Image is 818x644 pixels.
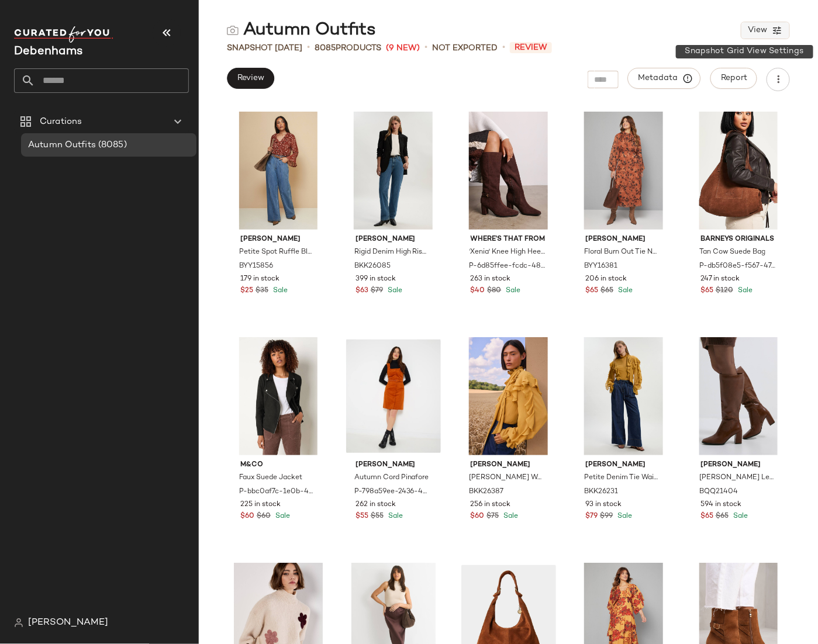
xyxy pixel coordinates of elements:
span: $65 [700,511,713,522]
span: $80 [488,286,502,296]
img: m5059283446895_brown_xl [461,112,556,230]
img: byy16381_burnt%20orange_xl [576,112,671,230]
span: Sale [731,513,748,520]
span: BKK26085 [354,261,391,272]
span: [PERSON_NAME] [355,234,432,245]
img: svg%3e [14,618,23,628]
span: Sale [271,287,288,295]
span: $65 [700,286,713,296]
span: Snapshot [DATE] [227,42,302,54]
span: • [307,41,310,55]
span: 262 in stock [355,500,396,510]
span: Curations [40,115,82,129]
span: $25 [240,286,253,296]
span: M&Co [240,460,316,470]
img: bkk26387_ochre_xl [461,337,556,455]
span: [PERSON_NAME] [700,460,776,470]
span: $79 [371,286,383,296]
img: m5063589390950_black_xl [231,337,326,455]
span: [PERSON_NAME] [471,460,547,470]
span: 206 in stock [585,274,627,285]
span: $75 [487,511,499,522]
span: 247 in stock [700,274,740,285]
span: Sale [616,287,633,295]
span: Sale [615,513,632,520]
span: [PERSON_NAME] [28,616,108,630]
span: • [424,41,427,55]
span: [PERSON_NAME] [585,460,661,470]
span: Sale [273,513,290,520]
div: Autumn Outfits [227,19,376,42]
span: • [502,41,505,55]
span: Autumn Outfits [28,139,96,152]
span: $60 [471,511,485,522]
span: Sale [385,287,402,295]
span: [PERSON_NAME] [355,460,432,470]
span: Floral Burn Out Tie Neck Midi Dress [584,247,660,258]
span: (9 New) [386,42,420,54]
span: $55 [371,511,384,522]
span: BYY16381 [584,261,617,272]
span: 263 in stock [471,274,511,285]
button: Metadata [628,68,701,89]
span: P-db5f08e5-f567-4766-a57a-7dcbe3316261 [699,261,775,272]
span: 8085 [315,44,336,53]
img: bqq21404_dark%20tan_xl [691,337,786,455]
span: 'Xenia' Knee High Heeled Boots With Side Zip [470,247,546,258]
span: 225 in stock [240,500,281,510]
span: Sale [504,287,521,295]
span: Current Company Name [14,46,82,58]
span: [PERSON_NAME] [585,234,661,245]
span: [PERSON_NAME] Leather Square Toe High Heel Knee Boots [699,473,775,483]
span: P-798a59ee-2436-4cd5-9145-ae85f5576cda [354,487,430,497]
span: P-bbc0af7c-1e0b-4f55-a62e-2722f2ccbf92 [239,487,315,497]
img: svg%3e [227,25,239,36]
span: Petite Spot Ruffle Blouse [239,247,315,258]
span: Review [510,42,552,53]
span: Sale [502,513,519,520]
span: Not Exported [432,42,498,54]
span: P-6d85ffee-fcdc-4812-abab-517522b22222 [470,261,546,272]
span: Faux Suede Jacket [239,473,302,483]
span: Petite Denim Tie Waist Wide Leg Tailored Trouser [584,473,660,483]
span: BQQ21404 [699,487,738,497]
span: $65 [585,286,598,296]
span: Review [237,74,264,83]
span: 256 in stock [471,500,511,510]
span: Report [720,74,747,83]
span: BKK26231 [584,487,618,497]
span: 179 in stock [240,274,279,285]
span: [PERSON_NAME] [240,234,316,245]
span: $99 [600,511,613,522]
span: Tan Cow Suede Bag [699,247,765,258]
span: Where's That From [471,234,547,245]
img: m5059953335306_orange_xl [346,337,441,455]
span: $60 [257,511,271,522]
span: Barneys Originals [700,234,776,245]
span: 399 in stock [355,274,396,285]
button: Report [710,68,757,89]
span: $35 [256,286,268,296]
img: bkk26231_mid%20blue_xl [576,337,671,455]
div: Products [315,42,381,54]
img: byy15856_ginger_xl [231,112,326,230]
span: (8085) [96,139,127,152]
span: $60 [240,511,254,522]
span: $55 [355,511,368,522]
span: $65 [600,286,613,296]
span: $65 [716,511,729,522]
span: $63 [355,286,368,296]
span: 93 in stock [585,500,622,510]
span: View [747,26,767,35]
img: bkk26085_mid%20blue_xl [346,112,441,230]
span: Sale [386,513,403,520]
img: cfy_white_logo.C9jOOHJF.svg [14,26,113,43]
span: BKK26387 [470,487,504,497]
span: BYY15856 [239,261,273,272]
span: Rigid Denim High Rise Straight Leg [PERSON_NAME] [354,247,430,258]
span: 594 in stock [700,500,741,510]
button: Review [227,68,274,89]
span: [PERSON_NAME] Woven Pussy Bow Blouse [470,473,546,483]
span: Sale [736,287,753,295]
span: $40 [471,286,485,296]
